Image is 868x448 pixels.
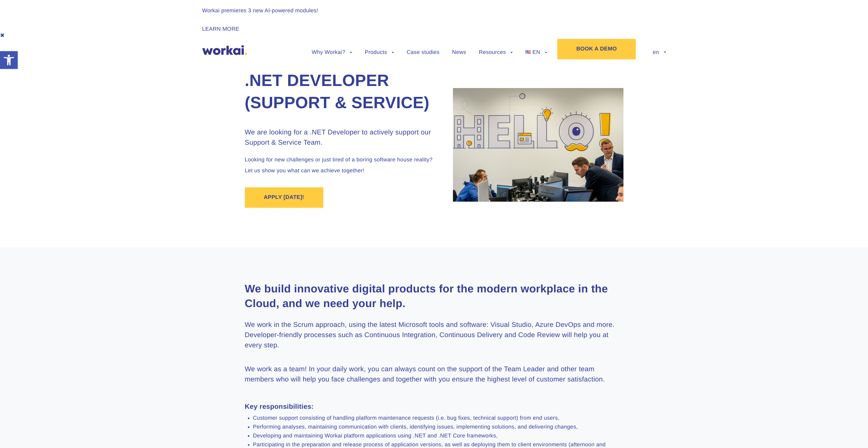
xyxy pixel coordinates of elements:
a: APPLY [DATE]! [245,187,323,208]
a: BOOK A DEMO [557,39,636,59]
h3: We are looking for a .NET Developer to actively support our Support & Service Team. [245,127,434,148]
a: Why Workai? [312,50,352,55]
a: Case studies [407,50,439,55]
strong: Key responsibilities: [245,403,314,410]
p: Looking for new challenges or just tired of a boring software house reality? Let us show you what... [245,155,434,176]
li: Performing analyses, maintaining communication with clients, identifying issues, implementing sol... [253,424,623,430]
span: en [653,49,666,55]
span: EN [532,49,540,55]
h3: We work in the Scrum approach, using the latest Microsoft tools and software: Visual Studio, Azur... [245,320,623,350]
p: Workai premieres 3 new AI-powered modules! [202,7,666,15]
a: LEARN MORE [202,26,239,32]
a: News [452,50,466,55]
h2: We build innovative digital products for the modern workplace in the Cloud, and we need your help. [245,281,623,311]
a: Resources [479,50,513,55]
a: Products [365,50,394,55]
li: Customer support consisting of handling platform maintenance requests (i.e. bug fixes, technical ... [253,415,623,421]
li: Developing and maintaining Workai platform applications using .NET and .NET Core frameworks, [253,433,623,439]
h1: .NET Developer (Support & Service) [245,70,434,114]
h3: We work as a team! In your daily work, you can always count on the support of the Team Leader and... [245,364,623,385]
